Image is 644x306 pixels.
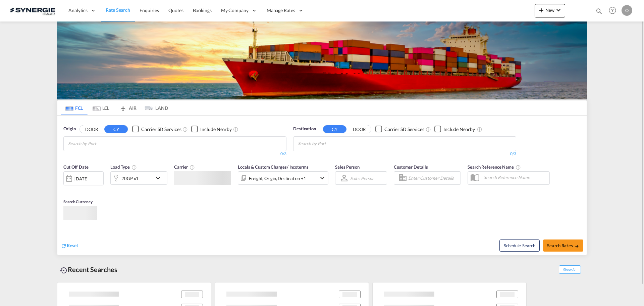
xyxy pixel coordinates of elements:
div: OriginDOOR CY Checkbox No InkUnchecked: Search for CY (Container Yard) services for all selected ... [57,116,587,255]
img: 1f56c880d42311ef80fc7dca854c8e59.png [10,3,55,18]
span: Reset [67,243,78,248]
div: Help [607,5,622,17]
div: Freight Origin Destination Factory Stuffingicon-chevron-down [238,171,328,185]
md-datepicker: Select [63,185,68,194]
span: Show All [559,265,581,274]
div: 0/3 [293,151,516,157]
md-select: Sales Person [350,173,375,183]
md-icon: Unchecked: Search for CY (Container Yard) services for all selected carriers.Checked : Search for... [182,127,188,132]
span: Analytics [68,7,88,14]
md-icon: icon-magnify [595,7,603,15]
div: 0/3 [63,151,286,157]
span: Help [607,5,618,16]
div: icon-magnify [595,7,603,17]
span: New [537,7,562,13]
span: Destination [293,126,316,132]
div: icon-refreshReset [61,242,78,250]
span: Search Reference Name [468,164,521,170]
span: Locals & Custom Charges [238,164,309,170]
button: icon-plus 400-fgNewicon-chevron-down [535,4,565,17]
button: CY [104,125,128,133]
input: Search Reference Name [480,172,549,182]
input: Enter Customer Details [408,173,459,183]
md-icon: icon-information-outline [131,165,137,170]
md-chips-wrap: Chips container with autocompletion. Enter the text area, type text to search, and then use the u... [67,137,135,149]
button: Note: By default Schedule search will only considerorigin ports, destination ports and cut off da... [499,239,540,252]
div: Freight Origin Destination Factory Stuffing [249,174,306,183]
span: Carrier [174,164,195,170]
span: Cut Off Date [63,164,89,170]
div: Include Nearby [443,126,475,133]
input: Chips input. [68,138,132,149]
md-checkbox: Checkbox No Ink [132,126,181,133]
div: Include Nearby [200,126,232,133]
md-icon: Your search will be saved by the below given name [516,165,521,170]
span: Origin [63,126,75,132]
span: Bookings [193,7,212,13]
div: Carrier SD Services [141,126,181,133]
md-tab-item: LCL [88,100,114,115]
md-tab-item: FCL [61,100,88,115]
md-tab-item: LAND [141,100,168,115]
button: CY [323,125,346,133]
span: Search Currency [63,199,93,204]
button: DOOR [347,125,371,133]
button: DOOR [80,125,103,133]
img: LCL+%26+FCL+BACKGROUND.png [57,21,587,99]
md-icon: icon-chevron-down [554,6,562,14]
md-icon: Unchecked: Ignores neighbouring ports when fetching rates.Checked : Includes neighbouring ports w... [233,127,238,132]
div: Carrier SD Services [384,126,424,133]
md-icon: Unchecked: Ignores neighbouring ports when fetching rates.Checked : Includes neighbouring ports w... [477,127,482,132]
div: O [622,5,632,16]
md-tab-item: AIR [114,100,141,115]
span: Enquiries [140,7,159,13]
md-icon: icon-backup-restore [60,266,68,274]
div: 20GP x1 [121,174,139,183]
span: My Company [221,7,249,14]
span: Rate Search [106,7,130,13]
md-chips-wrap: Chips container with autocompletion. Enter the text area, type text to search, and then use the u... [297,137,364,149]
md-icon: Unchecked: Search for CY (Container Yard) services for all selected carriers.Checked : Search for... [426,127,431,132]
md-checkbox: Checkbox No Ink [375,126,424,133]
md-checkbox: Checkbox No Ink [191,126,232,133]
span: Load Type [110,164,137,170]
span: / Incoterms [287,164,309,170]
md-icon: icon-refresh [61,243,67,249]
md-icon: The selected Trucker/Carrierwill be displayed in the rate results If the rates are from another f... [190,165,195,170]
md-checkbox: Checkbox No Ink [434,126,475,133]
div: [DATE] [74,176,88,182]
md-icon: icon-airplane [119,104,127,109]
md-icon: icon-chevron-down [154,174,165,182]
md-icon: icon-plus 400-fg [537,6,545,14]
button: Search Ratesicon-arrow-right [543,239,583,252]
span: Manage Rates [267,7,295,14]
span: Search Rates [547,243,579,248]
md-icon: icon-chevron-down [318,174,326,182]
div: 20GP x1icon-chevron-down [110,171,167,185]
input: Chips input. [298,138,362,149]
span: Sales Person [335,164,360,170]
div: Recent Searches [57,262,120,277]
span: Customer Details [394,164,428,170]
div: [DATE] [63,171,104,185]
md-icon: icon-arrow-right [575,244,579,249]
md-pagination-wrapper: Use the left and right arrow keys to navigate between tabs [61,100,168,115]
span: Quotes [168,7,183,13]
